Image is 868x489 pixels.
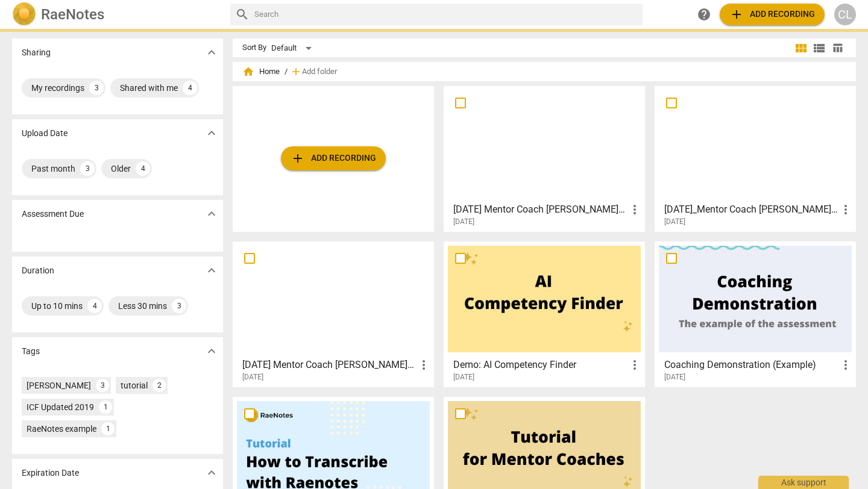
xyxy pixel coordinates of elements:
[87,299,102,313] div: 4
[693,4,715,25] a: Help
[810,39,828,57] button: List view
[235,7,250,22] span: search
[664,202,838,217] h3: 06-27-2025_Mentor Coach Carol & Melissa-Meeting Recording
[664,372,685,382] span: [DATE]
[96,379,109,392] div: 3
[27,401,94,413] div: ICF Updated 2019
[838,202,853,217] span: more_vert
[832,42,843,54] span: table_chart
[41,6,104,23] h2: RaeNotes
[627,202,642,217] span: more_vert
[242,66,254,78] span: home
[27,379,91,391] div: [PERSON_NAME]
[664,358,838,372] h3: Coaching Demonstration (Example)
[203,464,221,482] button: Show more
[448,246,641,382] a: Demo: AI Competency Finder[DATE]
[838,358,853,372] span: more_vert
[302,67,337,76] span: Add folder
[204,263,219,278] span: expand_more
[271,39,316,58] div: Default
[120,82,178,94] div: Shared with me
[697,7,711,22] span: help
[812,41,826,55] span: view_list
[794,41,808,55] span: view_module
[22,467,79,479] p: Expiration Date
[290,66,302,78] span: add
[242,66,280,78] span: Home
[172,299,186,313] div: 3
[22,127,68,140] p: Upload Date
[729,7,744,22] span: add
[758,476,849,489] div: Ask support
[834,4,856,25] button: CL
[291,151,376,166] span: Add recording
[659,246,852,382] a: Coaching Demonstration (Example)[DATE]
[12,2,36,26] img: Logo
[12,2,221,26] a: LogoRaeNotes
[242,43,266,52] div: Sort By
[453,202,627,217] h3: 06-27-2025 Mentor Coach Carol with Carrie Meeting Recording
[204,344,219,358] span: expand_more
[153,379,166,392] div: 2
[121,379,148,391] div: tutorial
[203,43,221,61] button: Show more
[453,217,474,227] span: [DATE]
[204,466,219,480] span: expand_more
[291,151,305,166] span: add
[203,124,221,142] button: Show more
[31,300,83,312] div: Up to 10 mins
[792,39,810,57] button: Tile view
[80,161,95,176] div: 3
[118,300,167,312] div: Less 30 mins
[22,46,51,59] p: Sharing
[22,264,54,277] p: Duration
[203,205,221,223] button: Show more
[136,161,150,176] div: 4
[31,82,84,94] div: My recordings
[254,5,638,24] input: Search
[828,39,846,57] button: Table view
[203,342,221,360] button: Show more
[729,7,815,22] span: Add recording
[453,372,474,382] span: [DATE]
[664,217,685,227] span: [DATE]
[627,358,642,372] span: more_vert
[448,90,641,226] a: [DATE] Mentor Coach [PERSON_NAME] with [PERSON_NAME] Meeting Recording[DATE]
[27,423,96,435] div: RaeNotes example
[242,372,263,382] span: [DATE]
[22,208,84,220] p: Assessment Due
[453,358,627,372] h3: Demo: AI Competency Finder
[659,90,852,226] a: [DATE]_Mentor Coach [PERSON_NAME] & [PERSON_NAME]-Meeting Recording[DATE]
[417,358,431,372] span: more_vert
[22,345,40,358] p: Tags
[281,146,386,170] button: Upload
[89,81,104,95] div: 3
[204,45,219,60] span: expand_more
[204,207,219,221] span: expand_more
[242,358,417,372] h3: 06-09-2025 Mentor Coach Carol & François Meeting Recording
[31,163,75,175] div: Past month
[203,261,221,279] button: Show more
[237,246,430,382] a: [DATE] Mentor Coach [PERSON_NAME] & [PERSON_NAME] Meeting Recording[DATE]
[101,422,115,435] div: 1
[204,126,219,140] span: expand_more
[111,163,131,175] div: Older
[183,81,197,95] div: 4
[285,67,288,76] span: /
[99,400,112,414] div: 1
[720,4,825,25] button: Upload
